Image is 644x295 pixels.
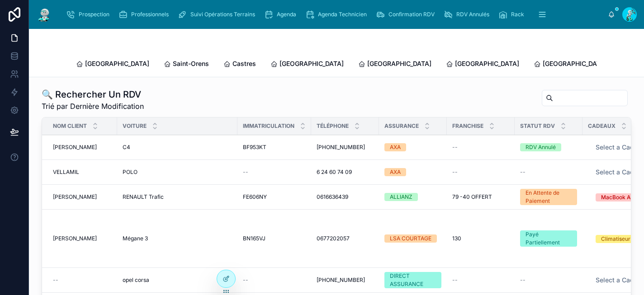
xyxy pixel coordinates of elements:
[131,11,169,18] span: Professionnels
[53,169,112,176] a: VELLAMIL
[520,122,555,130] span: Statut RDV
[384,193,441,201] a: ALLIANZ
[317,144,365,151] span: [PHONE_NUMBER]
[53,276,58,284] span: --
[243,122,294,130] span: Immatriculation
[317,169,374,176] a: 6 24 60 74 09
[53,122,87,130] span: Nom Client
[452,276,509,284] a: --
[53,144,97,151] span: [PERSON_NAME]
[243,193,306,201] a: FE606NY
[520,189,577,205] a: En Attente de Paiement
[446,56,519,74] a: [GEOGRAPHIC_DATA]
[53,193,112,201] a: [PERSON_NAME]
[243,144,306,151] a: BF953KT
[384,272,441,288] a: DIRECT ASSURANCE
[317,193,374,201] a: 0616636439
[76,56,149,74] a: [GEOGRAPHIC_DATA]
[390,143,401,151] div: AXA
[232,59,256,68] span: Castres
[358,56,431,74] a: [GEOGRAPHIC_DATA]
[452,169,509,176] a: --
[390,168,401,176] div: AXA
[452,122,483,130] span: Franchise
[317,276,365,284] span: [PHONE_NUMBER]
[534,56,607,74] a: [GEOGRAPHIC_DATA]
[441,6,496,23] a: RDV Annulés
[116,6,175,23] a: Professionnels
[601,193,635,201] div: MacBook Air
[243,169,306,176] a: --
[190,11,255,18] span: Suivi Opérations Terrains
[526,189,572,205] div: En Attente de Paiement
[53,193,97,201] span: [PERSON_NAME]
[520,230,577,247] a: Payé Partiellement
[243,235,306,242] a: BN165VJ
[42,88,144,101] h1: 🔍 Rechercher Un RDV
[243,193,267,201] span: FE606NY
[452,193,509,201] a: 79 -40 OFFERT
[123,276,149,284] span: opel corsa
[123,235,232,242] a: Mégane 3
[452,276,458,284] span: --
[173,59,209,68] span: Saint-Orens
[317,235,374,242] a: 0677202057
[388,11,435,18] span: Confirmation RDV
[317,235,350,242] span: 0677202057
[317,193,348,201] span: 0616636439
[520,276,577,284] a: --
[452,144,458,151] span: --
[601,235,630,243] div: Climatiseur
[79,11,109,18] span: Prospection
[317,276,374,284] a: [PHONE_NUMBER]
[456,11,489,18] span: RDV Annulés
[318,11,367,18] span: Agenda Technicien
[243,235,265,242] span: BN165VJ
[123,169,232,176] a: POLO
[53,276,112,284] a: --
[520,169,526,176] span: --
[85,59,149,68] span: [GEOGRAPHIC_DATA]
[390,272,436,288] div: DIRECT ASSURANCE
[317,169,352,176] span: 6 24 60 74 09
[520,143,577,151] a: RDV Annulé
[53,235,112,242] a: [PERSON_NAME]
[223,56,256,74] a: Castres
[520,276,526,284] span: --
[53,235,97,242] span: [PERSON_NAME]
[123,193,232,201] a: RENAULT Trafic
[42,101,144,112] span: Trié par Dernière Modification
[496,6,530,23] a: Rack
[123,144,232,151] a: C4
[596,143,644,152] span: Select a Cadeau
[175,6,261,23] a: Suivi Opérations Terrains
[164,56,209,74] a: Saint-Orens
[53,144,112,151] a: [PERSON_NAME]
[543,59,607,68] span: [GEOGRAPHIC_DATA]
[588,122,616,130] span: Cadeaux
[452,169,458,176] span: --
[243,144,266,151] span: BF953KT
[243,169,248,176] span: --
[596,276,644,285] span: Select a Cadeau
[452,235,509,242] a: 130
[526,230,572,247] div: Payé Partiellement
[123,235,148,242] span: Mégane 3
[373,6,441,23] a: Confirmation RDV
[384,168,441,176] a: AXA
[390,234,431,243] div: LSA COURTAGE
[123,193,164,201] span: RENAULT Trafic
[36,7,52,22] img: App logo
[63,6,116,23] a: Prospection
[367,59,431,68] span: [GEOGRAPHIC_DATA]
[53,169,79,176] span: VELLAMIL
[277,11,296,18] span: Agenda
[123,122,147,130] span: Voiture
[123,169,137,176] span: POLO
[317,122,349,130] span: Téléphone
[452,193,492,201] span: 79 -40 OFFERT
[452,144,509,151] a: --
[243,276,248,284] span: --
[390,193,412,201] div: ALLIANZ
[270,56,344,74] a: [GEOGRAPHIC_DATA]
